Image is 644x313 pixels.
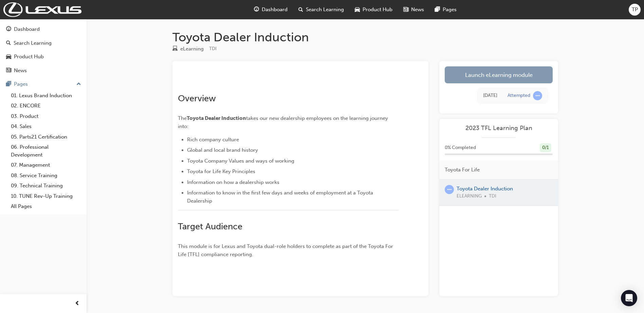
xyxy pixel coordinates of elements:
[178,93,216,104] span: Overview
[187,137,239,143] span: Rich company culture
[445,185,454,194] span: learningRecordVerb_ATTEMPT-icon
[3,78,84,90] button: Pages
[172,45,204,53] div: Type
[172,46,178,52] span: learningResourceType_ELEARNING-icon
[8,142,84,160] a: 06. Professional Development
[632,6,638,14] span: TP
[483,92,497,100] div: Mon Sep 29 2025 10:39:18 GMT+1000 (Australian Eastern Standard Time)
[3,50,84,63] a: Product Hub
[254,5,259,14] span: guage-icon
[355,5,360,14] span: car-icon
[3,64,84,77] a: News
[306,6,344,14] span: Search Learning
[14,25,40,33] div: Dashboard
[298,5,303,14] span: search-icon
[8,170,84,181] a: 08. Service Training
[445,124,553,132] a: 2023 TFL Learning Plan
[262,6,288,14] span: Dashboard
[629,4,641,16] button: TP
[187,158,294,164] span: Toyota Company Values and ways of working
[249,3,293,17] a: guage-iconDashboard
[178,221,242,232] span: Target Audience
[8,90,84,101] a: 01. Lexus Brand Induction
[178,115,187,121] span: The
[398,3,429,17] a: news-iconNews
[6,68,11,74] span: news-icon
[3,37,84,49] a: Search Learning
[209,46,217,51] span: Learning resource code
[8,111,84,122] a: 03. Product
[187,190,374,204] span: Information to know in the first few days and weeks of employment at a Toyota Dealership
[6,81,11,87] span: pages-icon
[363,6,392,14] span: Product Hub
[6,54,11,60] span: car-icon
[6,40,11,46] span: search-icon
[178,243,394,257] span: This module is for Lexus and Toyota dual-role holders to complete as part of the Toyota For Life ...
[445,166,480,174] span: Toyota For Life
[8,181,84,191] a: 09. Technical Training
[180,45,204,53] div: eLearning
[403,5,408,14] span: news-icon
[187,168,255,174] span: Toyota for Life Key Principles
[533,91,542,100] span: learningRecordVerb_ATTEMPT-icon
[6,26,11,33] span: guage-icon
[187,115,246,121] span: Toyota Dealer Induction
[14,39,52,47] div: Search Learning
[293,3,349,17] a: search-iconSearch Learning
[8,191,84,202] a: 10. TUNE Rev-Up Training
[3,23,84,36] a: Dashboard
[445,144,476,152] span: 0 % Completed
[8,160,84,170] a: 07. Management
[187,147,258,153] span: Global and local brand history
[445,66,553,83] a: Launch eLearning module
[187,179,279,185] span: Information on how a dealership works
[14,80,28,88] div: Pages
[8,121,84,132] a: 04. Sales
[14,67,27,75] div: News
[3,2,81,17] img: Trak
[8,201,84,212] a: All Pages
[349,3,398,17] a: car-iconProduct Hub
[178,115,389,129] span: takes our new dealership employees on the learning journey into:
[443,6,457,14] span: Pages
[8,101,84,111] a: 02. ENCORE
[621,290,637,306] div: Open Intercom Messenger
[435,5,440,14] span: pages-icon
[76,80,81,89] span: up-icon
[3,22,84,78] button: DashboardSearch LearningProduct HubNews
[14,53,44,61] div: Product Hub
[75,299,80,308] span: prev-icon
[411,6,424,14] span: News
[540,143,551,152] div: 0 / 1
[429,3,462,17] a: pages-iconPages
[172,30,558,45] h1: Toyota Dealer Induction
[508,92,530,99] div: Attempted
[8,132,84,142] a: 05. Parts21 Certification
